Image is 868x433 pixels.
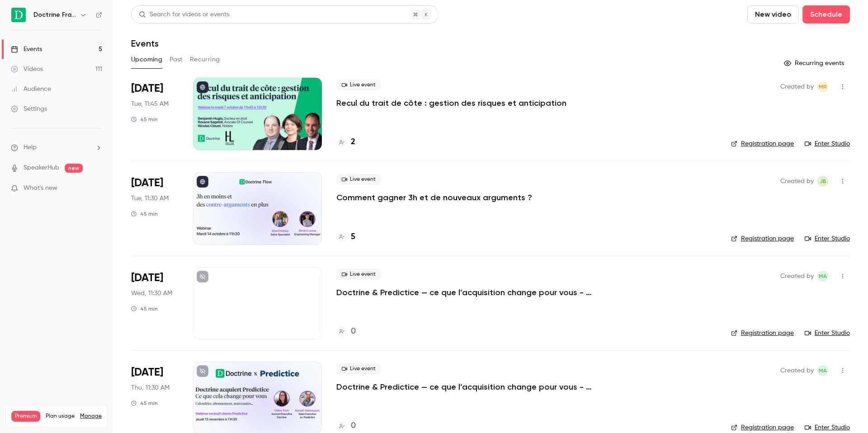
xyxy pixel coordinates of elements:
iframe: Noticeable Trigger [91,184,102,193]
h1: Events [131,38,159,49]
span: Live event [336,363,381,374]
div: 45 min [131,305,158,312]
a: Registration page [731,139,794,148]
span: [DATE] [131,176,163,190]
h4: 0 [351,325,356,338]
span: Wed, 11:30 AM [131,289,172,298]
h6: Doctrine France [33,10,76,19]
span: Marguerite Rubin de Cervens [817,81,828,92]
button: Recurring events [780,56,850,71]
a: 0 [336,420,356,432]
span: Created by [780,81,814,92]
span: Tue, 11:30 AM [131,194,169,203]
a: Doctrine & Predictice — ce que l’acquisition change pour vous - Session 2 [336,381,608,392]
span: Plan usage [46,413,75,420]
h4: 5 [351,231,355,243]
span: Created by [780,365,814,376]
a: Doctrine & Predictice — ce que l’acquisition change pour vous - Session 1 [336,287,608,298]
a: Enter Studio [805,329,850,338]
button: Recurring [190,52,220,67]
div: Events [11,45,42,54]
span: Thu, 11:30 AM [131,383,170,392]
a: SpeakerHub [24,163,59,173]
button: Schedule [802,5,850,24]
h4: 2 [351,136,355,148]
span: Live event [336,80,381,90]
a: 2 [336,136,355,148]
img: Doctrine France [11,8,26,22]
span: Justine Burel [817,176,828,187]
a: Manage [80,413,102,420]
button: New video [747,5,799,24]
span: Marie Agard [817,365,828,376]
span: Tue, 11:45 AM [131,99,169,108]
a: Enter Studio [805,423,850,432]
span: Marie Agard [817,271,828,282]
span: [DATE] [131,365,163,380]
div: 45 min [131,400,158,407]
div: Audience [11,85,51,94]
span: Created by [780,271,814,282]
span: MA [819,271,827,282]
div: Settings [11,104,47,113]
div: Search for videos or events [139,10,229,19]
span: Premium [11,411,40,422]
a: 0 [336,325,356,338]
h4: 0 [351,420,356,432]
span: MR [819,81,827,92]
span: What's new [24,184,57,193]
div: Oct 7 Tue, 11:45 AM (Europe/Paris) [131,78,179,150]
a: 5 [336,231,355,243]
a: Enter Studio [805,234,850,243]
span: Live event [336,174,381,185]
button: Upcoming [131,52,162,67]
a: Enter Studio [805,139,850,148]
li: help-dropdown-opener [11,143,102,152]
button: Past [170,52,183,67]
span: Help [24,143,37,152]
a: Comment gagner 3h et de nouveaux arguments ? [336,192,532,203]
span: [DATE] [131,81,163,96]
span: new [65,164,83,173]
div: 45 min [131,116,158,123]
a: Registration page [731,329,794,338]
a: Registration page [731,423,794,432]
span: MA [819,365,827,376]
span: [DATE] [131,271,163,285]
div: Oct 14 Tue, 11:30 AM (Europe/Paris) [131,172,179,245]
span: Created by [780,176,814,187]
div: 45 min [131,210,158,217]
span: JB [820,176,826,187]
span: Live event [336,269,381,280]
div: Videos [11,65,43,74]
a: Registration page [731,234,794,243]
a: Recul du trait de côte : gestion des risques et anticipation [336,98,566,108]
div: Oct 15 Wed, 11:30 AM (Europe/Paris) [131,267,179,339]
